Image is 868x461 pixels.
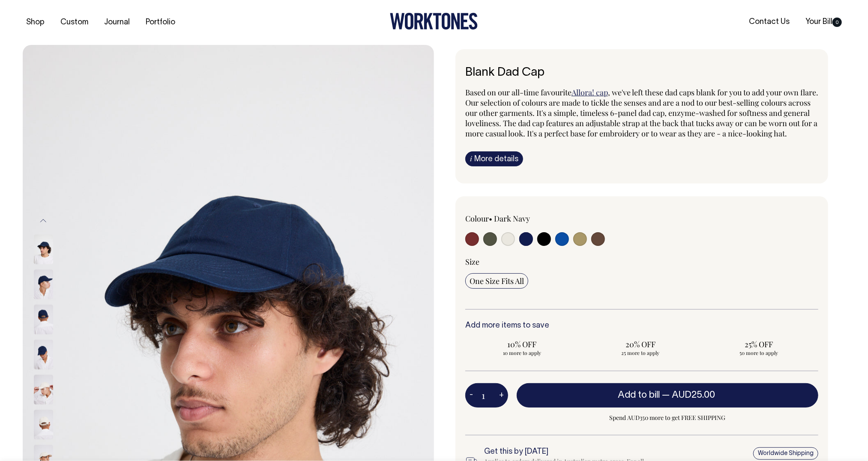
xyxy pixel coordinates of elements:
[465,87,572,98] span: Based on our all-time favourite
[37,211,50,230] button: Previous
[470,339,575,349] span: 10% OFF
[832,18,842,27] span: 0
[672,391,715,399] span: AUD25.00
[470,154,472,163] span: i
[465,273,528,289] input: One Size Fits All
[484,448,658,456] h6: Get this by [DATE]
[702,337,816,359] input: 25% OFF 50 more to apply
[465,257,818,267] div: Size
[101,15,133,30] a: Journal
[584,337,697,359] input: 20% OFF 25 more to apply
[465,66,818,80] h6: Blank Dad Cap
[706,339,811,349] span: 25% OFF
[34,269,53,299] img: dark-navy
[465,387,477,404] button: -
[745,15,793,29] a: Contact Us
[465,322,818,330] h6: Add more items to save
[662,391,717,399] span: —
[802,15,845,29] a: Your Bill0
[517,413,818,423] span: Spend AUD350 more to get FREE SHIPPING
[706,349,811,356] span: 50 more to apply
[465,151,523,166] a: iMore details
[142,15,179,30] a: Portfolio
[470,276,524,286] span: One Size Fits All
[34,234,53,264] img: dark-navy
[465,87,818,139] span: , we've left these dad caps blank for you to add your own flare. Our selection of colours are mad...
[34,340,53,369] img: dark-navy
[489,213,492,224] span: •
[494,213,530,224] label: Dark Navy
[470,349,575,356] span: 10 more to apply
[34,410,53,440] img: natural
[517,383,818,407] button: Add to bill —AUD25.00
[588,349,693,356] span: 25 more to apply
[23,15,48,30] a: Shop
[465,213,607,224] div: Colour
[495,387,508,404] button: +
[588,339,693,349] span: 20% OFF
[465,337,579,359] input: 10% OFF 10 more to apply
[572,87,608,98] a: Allora! cap
[57,15,92,30] a: Custom
[34,304,53,334] img: dark-navy
[34,375,53,405] img: natural
[618,391,660,399] span: Add to bill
